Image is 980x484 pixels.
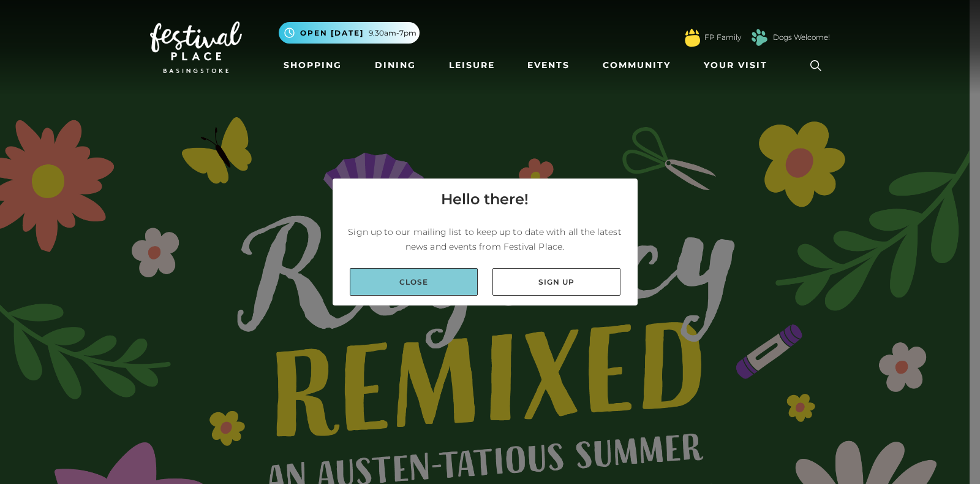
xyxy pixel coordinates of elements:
[704,59,767,72] span: Your Visit
[279,22,420,44] button: Open [DATE] 9.30am-7pm
[522,54,575,77] a: Events
[773,32,830,43] a: Dogs Welcome!
[598,54,676,77] a: Community
[342,225,628,254] p: Sign up to our mailing list to keep up to date with all the latest news and events from Festival ...
[370,54,421,77] a: Dining
[369,28,417,39] span: 9.30am-7pm
[704,32,741,43] a: FP Family
[350,268,478,296] a: Close
[279,54,347,77] a: Shopping
[441,188,529,210] h4: Hello there!
[492,268,620,296] a: Sign up
[699,54,778,77] a: Your Visit
[444,54,500,77] a: Leisure
[150,21,242,73] img: Festival Place Logo
[300,28,364,39] span: Open [DATE]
